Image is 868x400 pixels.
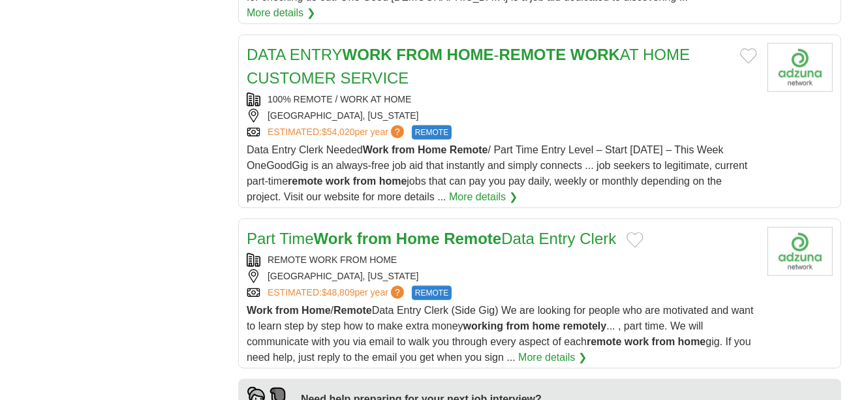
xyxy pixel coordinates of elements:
[570,46,620,63] strong: WORK
[379,176,407,187] strong: home
[326,176,350,187] strong: work
[563,320,607,331] strong: remotely
[533,320,561,331] strong: home
[247,253,757,267] div: REMOTE WORK FROM HOME
[247,305,754,363] span: / Data Entry Clerk (Side Gig) We are looking for people who are motivated and want to learn step ...
[412,286,452,300] span: REMOTE
[268,125,407,140] a: ESTIMATED:$54,020per year?
[353,176,377,187] strong: from
[268,286,407,300] a: ESTIMATED:$48,809per year?
[247,230,616,247] a: Part TimeWork from Home RemoteData Entry Clerk
[587,336,621,347] strong: remote
[247,93,757,106] div: 100% REMOTE / WORK AT HOME
[463,320,503,331] strong: working
[314,230,353,247] strong: Work
[740,48,757,64] button: Add to favorite jobs
[449,189,518,205] a: More details ❯
[678,336,706,347] strong: home
[247,46,690,87] a: DATA ENTRYWORK FROM HOME-REMOTE WORKAT HOME CUSTOMER SERVICE
[396,46,442,63] strong: FROM
[625,336,649,347] strong: work
[333,305,372,316] strong: Remote
[391,125,404,138] span: ?
[412,125,452,140] span: REMOTE
[499,46,566,63] strong: REMOTE
[247,109,757,123] div: [GEOGRAPHIC_DATA], [US_STATE]
[392,144,415,155] strong: from
[247,144,748,202] span: Data Entry Clerk Needed / Part Time Entry Level – Start [DATE] – This Week OneGoodGig is an alway...
[247,5,315,21] a: More details ❯
[506,320,530,331] strong: from
[302,305,330,316] strong: Home
[767,227,833,276] img: Company logo
[447,46,494,63] strong: HOME
[247,269,757,283] div: [GEOGRAPHIC_DATA], [US_STATE]
[652,336,675,347] strong: from
[322,127,355,137] span: $54,020
[343,46,392,63] strong: WORK
[322,287,355,298] span: $48,809
[418,144,446,155] strong: Home
[391,286,404,299] span: ?
[288,176,322,187] strong: remote
[627,232,643,248] button: Add to favorite jobs
[518,350,587,365] a: More details ❯
[444,230,501,247] strong: Remote
[247,305,273,316] strong: Work
[363,144,389,155] strong: Work
[450,144,488,155] strong: Remote
[396,230,440,247] strong: Home
[767,43,833,92] img: Company logo
[275,305,299,316] strong: from
[357,230,392,247] strong: from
